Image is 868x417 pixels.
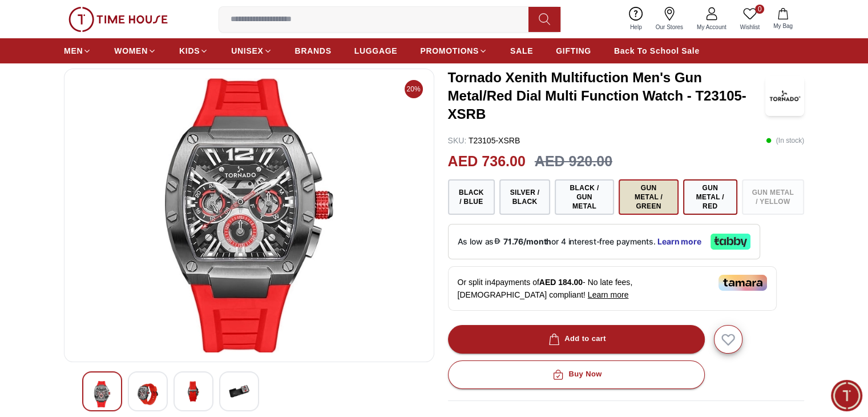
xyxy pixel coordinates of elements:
[651,23,688,31] span: Our Stores
[692,23,731,31] span: My Account
[448,69,765,123] h3: Tornado Xenith Multifuction Men's Gun Metal/Red Dial Multi Function Watch - T23105-XSRB
[831,380,862,411] div: Chat Widget
[53,201,194,216] span: Chat with us now
[295,45,332,57] span: BRANDS
[405,80,423,98] span: 20%
[539,278,583,287] span: AED 184.00
[46,291,69,300] span: Home
[420,45,479,57] span: PROMOTIONS
[683,179,737,215] button: Gun Metal / Red
[183,381,204,402] img: Tornado Xenith Multifuction Men's Blue Dial Multi Function Watch - T23105-BSNNK
[354,41,398,61] a: LUGGAGE
[614,41,700,61] a: Back To School Sale
[510,41,533,61] a: SALE
[138,381,158,407] img: Tornado Xenith Multifuction Men's Blue Dial Multi Function Watch - T23105-BSNNK
[448,360,705,389] button: Buy Now
[142,291,195,300] span: Conversation
[14,186,214,231] div: Chat with us now
[733,5,766,34] a: 0Wishlist
[765,76,804,116] img: Tornado Xenith Multifuction Men's Gun Metal/Red Dial Multi Function Watch - T23105-XSRB
[114,45,148,57] span: WOMEN
[4,266,111,304] div: Home
[448,179,495,215] button: Black / Blue
[179,41,208,61] a: KIDS
[231,41,272,61] a: UNISEX
[448,135,520,146] p: T23105-XSRB
[114,41,156,61] a: WOMEN
[448,136,467,145] span: SKU :
[68,7,168,32] img: ...
[769,22,797,30] span: My Bag
[623,5,649,34] a: Help
[92,381,112,407] img: Tornado Xenith Multifuction Men's Blue Dial Multi Function Watch - T23105-BSNNK
[555,179,614,215] button: Black / Gun Metal
[14,147,214,171] div: Find your dream watch—experts ready to assist!
[718,275,767,291] img: Tamara
[766,135,804,146] p: ( In stock )
[510,45,533,57] span: SALE
[74,78,425,352] img: Tornado Xenith Multifuction Men's Blue Dial Multi Function Watch - T23105-BSNNK
[535,151,612,173] h3: AED 920.00
[546,332,606,346] div: Add to cart
[550,368,601,381] div: Buy Now
[755,5,764,14] span: 0
[229,381,249,402] img: Tornado Xenith Multifuction Men's Blue Dial Multi Function Watch - T23105-BSNNK
[64,41,91,61] a: MEN
[113,266,224,304] div: Conversation
[64,45,83,57] span: MEN
[179,45,200,57] span: KIDS
[619,179,679,215] button: Gun Metal / Green
[625,23,647,31] span: Help
[295,41,332,61] a: BRANDS
[499,179,550,215] button: Silver / Black
[649,5,690,34] a: Our Stores
[448,266,777,311] div: Or split in 4 payments of - No late fees, [DEMOGRAPHIC_DATA] compliant!
[354,45,398,57] span: LUGGAGE
[556,45,591,57] span: GIFTING
[14,98,214,142] div: Timehousecompany
[588,290,629,299] span: Learn more
[15,15,38,38] img: Company logo
[556,41,591,61] a: GIFTING
[231,45,263,57] span: UNISEX
[614,45,700,57] span: Back To School Sale
[448,325,705,354] button: Add to cart
[420,41,487,61] a: PROMOTIONS
[736,23,764,31] span: Wishlist
[448,151,526,173] h2: AED 736.00
[766,6,800,33] button: My Bag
